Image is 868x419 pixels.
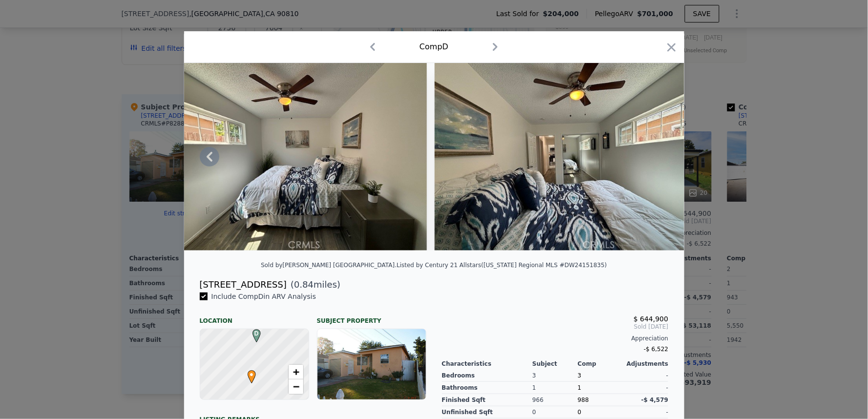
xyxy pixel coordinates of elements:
[442,382,533,394] div: Bathrooms
[435,63,685,251] img: Property Img
[289,379,303,394] a: Zoom out
[532,382,578,394] div: 1
[245,367,258,382] span: •
[442,394,533,406] div: Finished Sqft
[634,315,668,323] span: $ 644,900
[578,382,623,394] div: 1
[442,335,669,342] div: Appreciation
[250,329,256,335] div: D
[532,370,578,382] div: 3
[442,323,669,331] span: Sold [DATE]
[578,397,589,403] span: 988
[532,394,578,406] div: 966
[644,346,668,353] span: -$ 6,522
[317,309,426,325] div: Subject Property
[200,309,309,325] div: Location
[623,406,669,419] div: -
[294,279,314,290] span: 0.84
[250,329,263,338] span: D
[245,370,251,376] div: •
[293,366,299,378] span: +
[623,382,669,394] div: -
[532,406,578,419] div: 0
[578,360,623,368] div: Comp
[442,406,533,419] div: Unfinished Sqft
[293,380,299,393] span: −
[208,293,320,300] span: Include Comp D in ARV Analysis
[578,409,582,416] span: 0
[261,262,397,269] div: Sold by [PERSON_NAME] [GEOGRAPHIC_DATA] .
[397,262,607,269] div: Listed by Century 21 Allstars ([US_STATE] Regional MLS #DW24151835)
[177,63,427,251] img: Property Img
[287,278,340,292] span: ( miles)
[289,365,303,379] a: Zoom in
[200,278,287,292] div: [STREET_ADDRESS]
[623,370,669,382] div: -
[532,360,578,368] div: Subject
[578,372,582,379] span: 3
[641,397,668,403] span: -$ 4,579
[442,360,533,368] div: Characteristics
[442,370,533,382] div: Bedrooms
[623,360,669,368] div: Adjustments
[420,41,448,53] div: Comp D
